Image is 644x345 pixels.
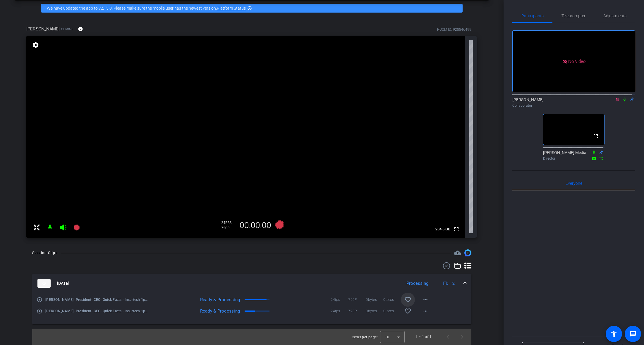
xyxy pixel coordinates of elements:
[352,334,378,340] div: Items per page:
[404,296,411,303] mat-icon: favorite_border
[453,226,460,233] mat-icon: fullscreen
[512,97,635,108] div: [PERSON_NAME]
[568,58,585,64] span: No Video
[236,220,275,230] div: 00:00:00
[247,6,252,11] mat-icon: highlight_off
[437,27,471,32] div: ROOM ID: 928846499
[441,330,455,344] button: Previous page
[78,26,83,32] mat-icon: info
[610,330,617,337] mat-icon: accessibility
[521,14,544,18] span: Participants
[331,308,348,314] span: 24fps
[221,226,236,230] div: 720P
[32,250,58,256] div: Session Clips
[366,297,383,303] span: 0bytes
[26,26,60,32] span: [PERSON_NAME]
[32,42,40,49] mat-icon: settings
[433,226,452,233] span: 284.6 GB
[32,274,471,293] mat-expansion-panel-header: thumb-nail[DATE]Processing2
[422,308,429,315] mat-icon: more_horiz
[45,308,148,314] span: [PERSON_NAME]- President- CEO- Quick Facts - Insurtech 1pm-[PERSON_NAME]-2025-10-08-13-04-34-192-0
[512,103,635,108] div: Collaborator
[331,297,348,303] span: 24fps
[403,280,431,287] div: Processing
[422,296,429,303] mat-icon: more_horiz
[566,181,582,185] span: Everyone
[61,27,73,31] span: Chrome
[561,14,585,18] span: Teleprompter
[629,330,636,337] mat-icon: message
[383,297,401,303] span: 0 secs
[415,334,432,340] div: 1 – 1 of 1
[543,156,604,161] div: Director
[37,297,42,303] mat-icon: play_circle_outline
[32,293,471,324] div: thumb-nail[DATE]Processing2
[383,308,401,314] span: 0 secs
[57,280,69,287] span: [DATE]
[348,297,366,303] span: 720P
[366,308,383,314] span: 0bytes
[45,297,148,303] span: [PERSON_NAME]- President- CEO- Quick Facts - Insurtech 1pm-[PERSON_NAME]-2025-10-08-13-04-34-192-1
[41,4,463,13] div: We have updated the app to v2.15.0. Please make sure the mobile user has the newest version.
[464,249,471,256] img: Session clips
[37,308,42,314] mat-icon: play_circle_outline
[454,249,461,256] span: Destinations for your clips
[217,6,246,11] a: Platform Status
[592,133,599,140] mat-icon: fullscreen
[225,221,231,225] span: FPS
[455,330,469,344] button: Next page
[543,150,604,161] div: [PERSON_NAME] Media
[37,279,51,288] img: thumb-nail
[221,220,236,225] div: 24
[193,297,243,303] div: Ready & Processing
[454,249,461,256] mat-icon: cloud_upload
[603,14,626,18] span: Adjustments
[348,308,366,314] span: 720P
[404,308,411,315] mat-icon: favorite_border
[452,280,455,287] span: 2
[193,308,243,314] div: Ready & Processing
